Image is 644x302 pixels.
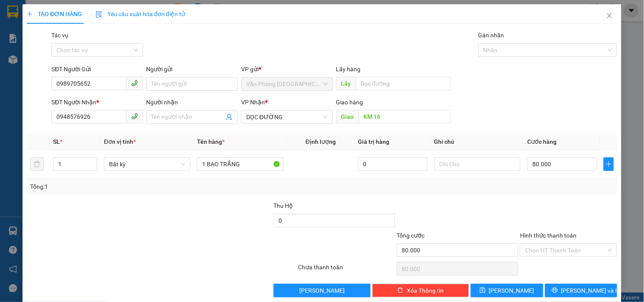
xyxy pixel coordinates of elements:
span: Định lượng [306,138,336,145]
span: Yêu cầu xuất hóa đơn điện tử [96,11,185,17]
span: environment [58,47,64,53]
button: [PERSON_NAME] [273,284,370,297]
span: SL [53,138,60,145]
span: Đơn vị tính [104,138,136,145]
span: printer [552,287,558,294]
span: [PERSON_NAME] [489,286,534,295]
div: VP gửi [241,64,332,74]
div: Chưa thanh toán [297,263,396,277]
span: Tổng cước [397,232,425,239]
div: SĐT Người Gửi [51,64,143,74]
li: Quý Thảo [3,4,122,20]
span: Lấy [336,77,356,90]
span: close [606,12,613,19]
span: Tên hàng [197,138,225,145]
span: delete [397,287,403,294]
div: Người gửi [146,64,238,74]
span: Văn Phòng Tân Phú [246,78,327,90]
button: delete [30,157,44,171]
button: Close [598,4,622,28]
span: VP Nhận [241,99,265,106]
input: Ghi Chú [434,157,520,171]
img: icon [96,11,102,18]
label: Tác vụ [51,32,68,39]
button: printer[PERSON_NAME] và In [545,284,617,297]
span: Thu Hộ [273,202,293,209]
span: Bất kỳ [109,158,185,171]
span: Giao [336,110,359,123]
span: Xóa Thông tin [407,286,444,295]
label: Hình thức thanh toán [520,232,577,239]
span: DỌC ĐƯỜNG [246,111,327,123]
label: Gán nhãn [478,32,504,39]
li: VP Văn Phòng [GEOGRAPHIC_DATA] [3,36,58,64]
li: VP VP Đắk Lắk [58,36,112,45]
div: SĐT Người Nhận [51,98,143,107]
span: Giá trị hàng [358,138,389,145]
span: save [480,287,486,294]
span: Giao hàng [336,99,363,106]
input: Dọc đường [356,77,451,90]
span: [PERSON_NAME] và In [561,286,621,295]
span: Lấy hàng [336,66,361,73]
input: Dọc đường [359,110,451,123]
span: phone [131,113,138,120]
span: plus [604,161,613,168]
button: plus [604,157,614,171]
span: Cước hàng [527,138,557,145]
span: phone [131,80,138,87]
th: Ghi chú [431,134,524,150]
span: [PERSON_NAME] [299,286,345,295]
span: TẠO ĐƠN HÀNG [27,11,82,17]
button: deleteXóa Thông tin [372,284,469,297]
input: VD: Bàn, Ghế [197,157,283,171]
div: Tổng: 1 [30,182,249,191]
span: user-add [226,114,233,120]
input: 0 [358,157,427,171]
button: save[PERSON_NAME] [471,284,543,297]
span: plus [27,11,33,17]
div: Người nhận [146,98,238,107]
